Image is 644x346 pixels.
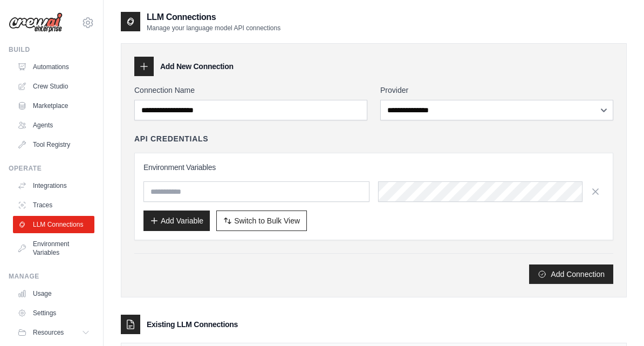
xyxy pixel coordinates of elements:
[529,264,613,284] button: Add Connection
[9,45,94,54] div: Build
[13,216,94,233] a: LLM Connections
[13,58,94,76] a: Automations
[13,285,94,302] a: Usage
[234,215,300,226] span: Switch to Bulk View
[216,211,307,231] button: Switch to Bulk View
[13,97,94,114] a: Marketplace
[9,272,94,281] div: Manage
[9,164,94,173] div: Operate
[134,85,367,96] label: Connection Name
[13,136,94,153] a: Tool Registry
[380,85,613,96] label: Provider
[143,162,604,173] h3: Environment Variables
[147,11,280,24] h2: LLM Connections
[13,196,94,214] a: Traces
[147,24,280,32] p: Manage your language model API connections
[13,117,94,134] a: Agents
[13,324,94,341] button: Resources
[134,133,208,144] h4: API Credentials
[33,328,64,337] span: Resources
[147,319,238,330] h3: Existing LLM Connections
[13,78,94,95] a: Crew Studio
[9,12,63,33] img: Logo
[143,211,210,231] button: Add Variable
[13,177,94,194] a: Integrations
[160,61,234,72] h3: Add New Connection
[13,235,94,261] a: Environment Variables
[13,304,94,322] a: Settings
